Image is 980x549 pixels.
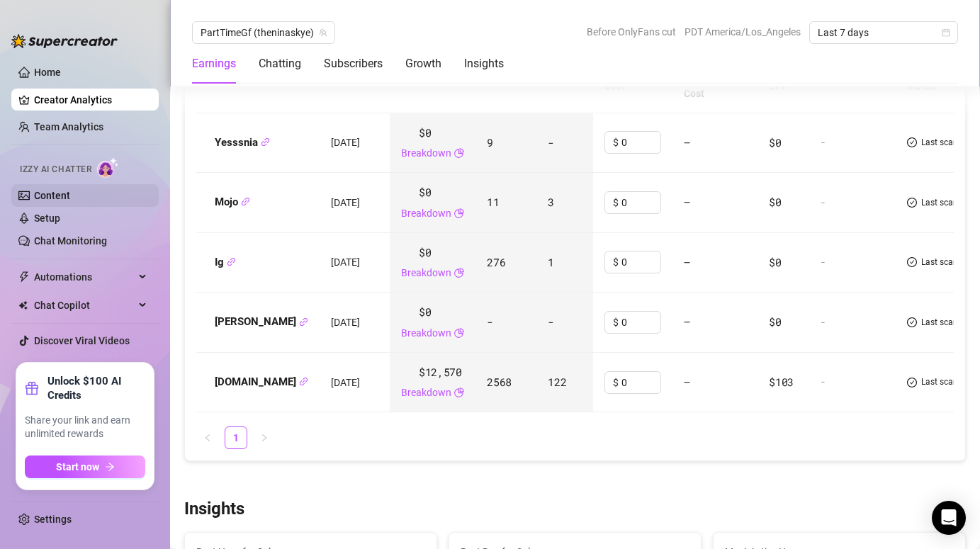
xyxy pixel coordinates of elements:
[215,136,270,149] strong: Yesssnia
[548,315,554,329] span: -
[464,55,504,72] div: Insights
[241,197,250,208] button: Copy Link
[331,317,360,328] span: [DATE]
[942,28,950,37] span: calendar
[419,184,431,201] span: $0
[299,317,308,327] button: Copy Link
[253,426,276,449] li: Next Page
[454,385,464,400] span: pie-chart
[487,315,493,329] span: -
[401,145,451,161] a: Breakdown
[56,461,99,472] span: Start now
[587,21,676,43] span: Before OnlyFans cut
[260,434,269,442] span: right
[684,255,690,269] span: —
[34,514,72,525] a: Settings
[401,385,451,400] a: Breakdown
[454,145,464,161] span: pie-chart
[215,315,308,328] strong: [PERSON_NAME]
[331,256,360,268] span: [DATE]
[192,55,236,72] div: Earnings
[769,255,781,269] span: $0
[419,304,431,321] span: $0
[215,196,250,208] strong: Mojo
[419,364,462,381] span: $12,570
[331,197,360,208] span: [DATE]
[34,294,135,317] span: Chat Copilot
[241,197,250,206] span: link
[225,426,247,449] li: 1
[621,372,660,393] input: Enter cost
[685,21,801,43] span: PDT America/Los_Angeles
[487,255,505,269] span: 276
[821,316,884,329] div: -
[227,257,236,268] button: Copy Link
[821,375,884,388] div: -
[18,300,28,310] img: Chat Copilot
[401,205,451,221] a: Breakdown
[419,125,431,142] span: $0
[196,426,219,449] li: Previous Page
[548,255,554,269] span: 1
[907,316,917,329] span: check-circle
[684,135,690,149] span: —
[621,251,660,273] input: Enter cost
[548,375,566,389] span: 122
[34,235,107,247] a: Chat Monitoring
[548,135,554,149] span: -
[454,205,464,221] span: pie-chart
[299,377,308,386] span: link
[684,195,690,209] span: —
[907,375,917,389] span: check-circle
[299,377,308,387] button: Copy Link
[184,498,244,521] h3: Insights
[769,375,794,389] span: $103
[20,163,91,176] span: Izzy AI Chatter
[487,135,493,149] span: 9
[34,190,70,201] a: Content
[259,55,301,72] div: Chatting
[261,137,270,148] button: Copy Link
[821,196,884,209] div: -
[201,22,327,43] span: PartTimeGf (theninaskye)
[548,195,554,209] span: 3
[405,55,441,72] div: Growth
[769,64,787,91] span: Avg LTV
[684,375,690,389] span: —
[401,265,451,281] a: Breakdown
[821,136,884,149] div: -
[419,244,431,261] span: $0
[331,137,360,148] span: [DATE]
[203,434,212,442] span: left
[25,381,39,395] span: gift
[907,196,917,210] span: check-circle
[105,462,115,472] span: arrow-right
[684,315,690,329] span: —
[621,192,660,213] input: Enter cost
[324,55,383,72] div: Subscribers
[34,266,135,288] span: Automations
[253,426,276,449] button: right
[821,256,884,268] div: -
[769,315,781,329] span: $0
[401,325,451,341] a: Breakdown
[227,257,236,266] span: link
[769,195,781,209] span: $0
[25,455,145,478] button: Start nowarrow-right
[34,213,60,224] a: Setup
[34,335,130,346] a: Discover Viral Videos
[34,67,61,78] a: Home
[25,414,145,441] span: Share your link and earn unlimited rewards
[97,157,119,178] img: AI Chatter
[261,137,270,147] span: link
[18,271,30,283] span: thunderbolt
[319,28,327,37] span: team
[454,265,464,281] span: pie-chart
[34,89,147,111] a: Creator Analytics
[215,375,308,388] strong: [DOMAIN_NAME]
[215,256,236,268] strong: Ig
[454,325,464,341] span: pie-chart
[299,317,308,327] span: link
[487,195,499,209] span: 11
[907,256,917,269] span: check-circle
